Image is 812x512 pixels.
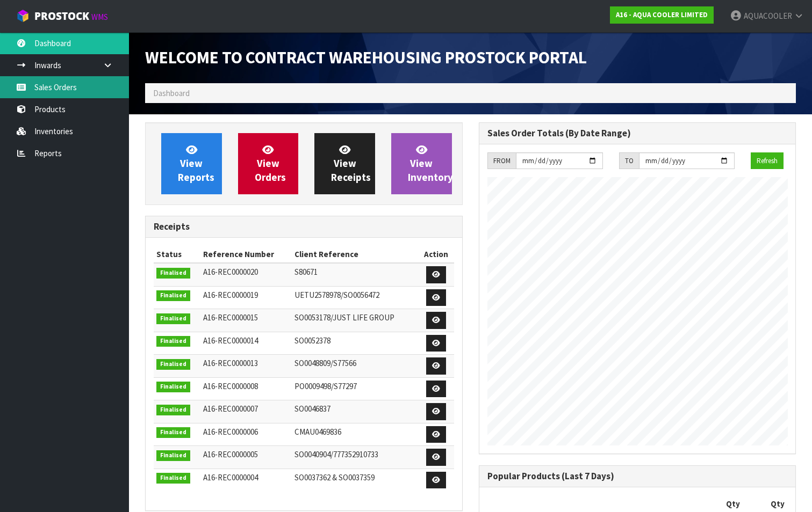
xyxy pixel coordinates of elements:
[156,405,190,415] span: Finalised
[294,404,330,414] span: SO0046837
[203,449,258,459] span: A16-REC0000005
[178,143,214,184] span: View Reports
[34,9,89,23] span: ProStock
[156,290,190,301] span: Finalised
[294,449,378,459] span: SO0040904/777352910733
[751,152,784,170] button: Refresh
[487,471,788,481] h3: Popular Products (Last 7 Days)
[314,133,375,194] a: ViewReceipts
[294,267,318,277] span: S80671
[331,143,371,184] span: View Receipts
[408,143,453,184] span: View Inventory
[156,427,190,438] span: Finalised
[156,313,190,324] span: Finalised
[156,268,190,279] span: Finalised
[744,11,792,21] span: AQUACOOLER
[156,450,190,461] span: Finalised
[153,88,190,98] span: Dashboard
[161,133,222,194] a: ViewReports
[156,336,190,347] span: Finalised
[487,152,516,170] div: FROM
[91,12,108,22] small: WMS
[203,381,258,391] span: A16-REC0000008
[203,404,258,414] span: A16-REC0000007
[238,133,299,194] a: ViewOrders
[203,335,258,346] span: A16-REC0000014
[156,382,190,392] span: Finalised
[391,133,452,194] a: ViewInventory
[294,427,341,437] span: CMAU0469836
[294,335,330,346] span: SO0052378
[487,128,788,138] h3: Sales Order Totals (By Date Range)
[154,246,200,263] th: Status
[200,246,292,263] th: Reference Number
[203,267,258,277] span: A16-REC0000020
[294,381,357,391] span: PO0009498/S77297
[294,290,379,300] span: UETU2578978/SO0056472
[156,473,190,484] span: Finalised
[294,472,375,482] span: SO0037362 & SO0037359
[294,312,394,323] span: SO0053178/JUST LIFE GROUP
[16,9,30,23] img: cube-alt.png
[419,246,454,263] th: Action
[203,427,258,437] span: A16-REC0000006
[203,472,258,482] span: A16-REC0000004
[616,10,708,19] strong: A16 - AQUA COOLER LIMITED
[203,312,258,323] span: A16-REC0000015
[203,358,258,368] span: A16-REC0000013
[154,222,454,232] h3: Receipts
[156,359,190,370] span: Finalised
[619,152,639,170] div: TO
[294,358,356,368] span: SO0048809/S77566
[203,290,258,300] span: A16-REC0000019
[145,47,587,68] span: Welcome to Contract Warehousing ProStock Portal
[255,143,286,184] span: View Orders
[292,246,418,263] th: Client Reference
